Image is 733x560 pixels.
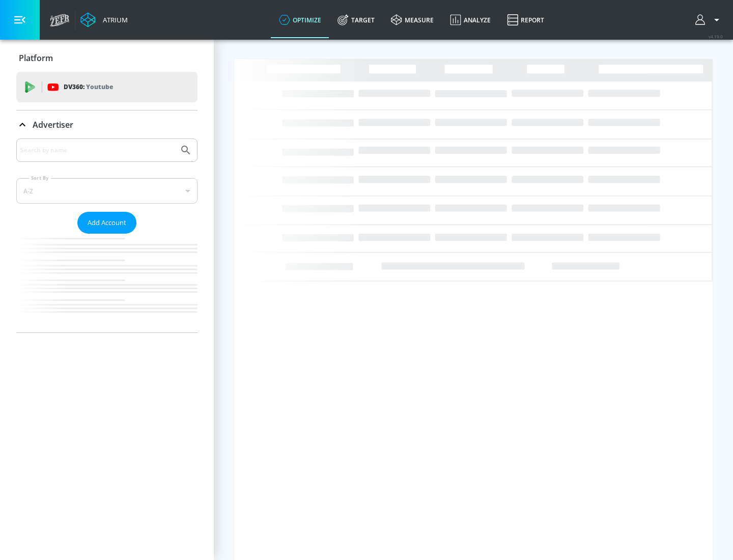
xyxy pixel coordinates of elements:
div: DV360: Youtube [16,72,198,102]
p: DV360: [64,81,113,93]
button: Add Account [77,212,136,234]
a: Target [329,2,383,38]
a: Analyze [442,2,499,38]
a: Report [499,2,552,38]
p: Youtube [86,81,113,92]
div: Atrium [99,15,128,24]
a: measure [383,2,442,38]
input: Search by name [20,144,175,157]
span: Add Account [88,217,126,229]
div: Platform [16,44,198,72]
a: Atrium [80,12,128,27]
a: optimize [271,2,329,38]
label: Sort By [29,175,51,181]
p: Platform [19,52,53,64]
div: Advertiser [16,110,198,139]
div: A-Z [16,178,198,204]
div: Advertiser [16,138,198,332]
span: v 4.19.0 [709,34,723,39]
p: Advertiser [33,119,73,130]
nav: list of Advertiser [16,234,198,332]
